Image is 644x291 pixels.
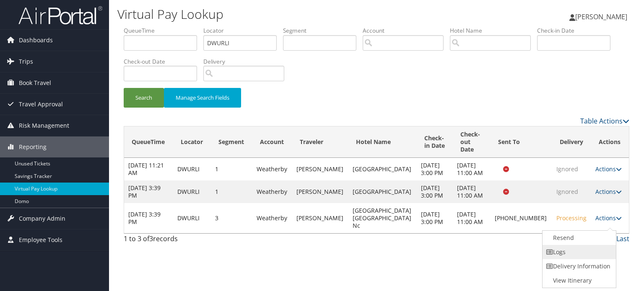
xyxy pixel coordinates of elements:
span: Book Travel [19,72,51,93]
td: DWURLI [173,158,211,180]
td: 3 [211,203,252,233]
td: Weatherby [252,158,292,180]
td: [GEOGRAPHIC_DATA] [348,180,417,203]
th: Traveler: activate to sort column ascending [292,126,348,158]
td: [PERSON_NAME] [292,203,348,233]
button: Manage Search Fields [164,88,241,108]
a: Logs [543,245,614,259]
td: [GEOGRAPHIC_DATA] [GEOGRAPHIC_DATA] Nc [348,203,417,233]
a: Actions [595,165,622,173]
td: [DATE] 11:00 AM [453,203,491,233]
span: Trips [19,51,33,72]
button: Search [124,88,164,108]
label: Segment [283,26,363,35]
a: Actions [595,214,622,222]
span: Dashboards [19,30,53,51]
th: Check-out Date: activate to sort column ascending [453,126,491,158]
a: Table Actions [580,116,629,126]
label: Account [363,26,450,35]
label: Hotel Name [450,26,537,35]
span: Ignored [556,188,578,196]
td: Weatherby [252,203,292,233]
td: [PERSON_NAME] [292,158,348,180]
label: QueueTime [124,26,203,35]
img: airportal-logo.png [18,5,102,25]
span: Processing [556,214,587,222]
span: [PERSON_NAME] [575,12,627,21]
th: Sent To: activate to sort column ascending [491,126,552,158]
a: Delivery Information [543,259,614,273]
td: [DATE] 3:00 PM [417,158,453,180]
span: Risk Management [19,115,69,136]
td: DWURLI [173,180,211,203]
th: Actions [591,126,629,158]
td: [PERSON_NAME] [292,180,348,203]
span: Travel Approval [19,94,63,115]
td: [DATE] 11:00 AM [453,180,491,203]
td: DWURLI [173,203,211,233]
div: 1 to 3 of records [124,234,241,248]
td: [GEOGRAPHIC_DATA] [348,158,417,180]
a: [PERSON_NAME] [569,4,636,29]
td: [DATE] 3:00 PM [417,180,453,203]
td: [DATE] 3:00 PM [417,203,453,233]
td: [DATE] 3:39 PM [124,203,173,233]
span: Ignored [556,165,578,173]
span: Employee Tools [19,229,62,250]
td: Weatherby [252,180,292,203]
td: 1 [211,180,252,203]
a: Resend [543,231,614,245]
td: [DATE] 11:21 AM [124,158,173,180]
label: Check-in Date [537,26,617,35]
label: Delivery [203,57,291,66]
th: Hotel Name: activate to sort column ascending [348,126,417,158]
span: 3 [149,234,153,243]
a: View Itinerary [543,273,614,288]
td: [PHONE_NUMBER] [491,203,552,233]
th: Account: activate to sort column ascending [252,126,292,158]
td: [DATE] 11:00 AM [453,158,491,180]
th: Segment: activate to sort column ascending [211,126,252,158]
th: Check-in Date: activate to sort column ascending [417,126,453,158]
a: Last [616,234,629,243]
span: Reporting [19,136,47,157]
label: Check-out Date [124,57,203,66]
td: 1 [211,158,252,180]
a: Actions [595,188,622,196]
span: Company Admin [19,208,65,229]
label: Locator [203,26,283,35]
th: QueueTime: activate to sort column ascending [124,126,173,158]
th: Delivery: activate to sort column ascending [552,126,592,158]
th: Locator: activate to sort column ascending [173,126,211,158]
h1: Virtual Pay Lookup [117,5,463,23]
td: [DATE] 3:39 PM [124,180,173,203]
